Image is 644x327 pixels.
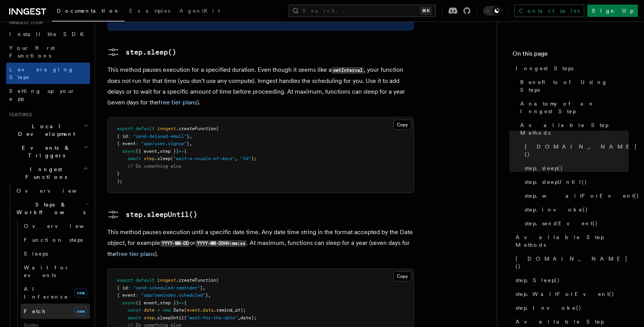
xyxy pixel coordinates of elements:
span: .sleepUntil [154,315,184,320]
a: Available Step Methods [513,230,629,252]
code: YYYY-MM-DDHH:mm:ss [195,240,246,247]
a: Wait for events [21,261,90,282]
span: new [163,307,171,313]
span: Overview [24,223,103,229]
a: step.WaitForEvent() [513,287,629,301]
span: default [136,277,154,283]
span: step.waitForEvent() [525,192,639,200]
span: : [136,141,138,146]
span: => [179,300,184,306]
span: "wait-for-the-date" [187,315,238,320]
span: { [184,300,187,306]
span: step }) [160,300,179,306]
a: [DOMAIN_NAME]() [522,140,629,161]
a: Fetchnew [21,304,90,319]
span: , [208,292,211,298]
span: } [187,134,189,139]
span: , [189,134,192,139]
a: step.sleepUntil() [107,208,197,221]
span: AI Inference [24,286,68,300]
span: Features [6,112,32,118]
span: // Do something else [128,163,181,169]
span: AgentKit [179,8,220,14]
a: Anatomy of an Inngest Step [517,97,629,118]
a: Install the SDK [6,27,90,41]
span: ( [216,126,219,131]
a: step.sleepUntil() [522,175,629,189]
span: : [128,134,130,139]
span: Benefits of Using Steps [520,78,629,94]
span: await [128,315,141,320]
span: , [189,141,192,146]
span: Examples [129,8,170,14]
span: } [205,292,208,298]
span: new [74,307,87,316]
span: Anatomy of an Inngest Step [520,100,629,115]
span: Inngest Steps [516,64,573,72]
span: Available Step Methods [520,121,629,137]
span: step.Invoke() [516,304,582,312]
span: Documentation [57,8,120,14]
span: , [203,285,205,291]
span: step [144,156,154,161]
span: Events & Triggers [6,144,84,159]
span: step.sleep() [525,164,563,172]
a: Inngest Steps [513,61,629,75]
a: step.invoke() [522,203,629,216]
button: Search...⌘K [289,5,436,17]
span: Function steps [24,237,83,243]
span: inngest [157,126,176,131]
span: Inngest Functions [6,165,83,181]
span: default [136,126,154,131]
span: } [117,171,120,176]
span: const [128,307,141,313]
span: { event [117,292,136,298]
p: This method pauses execution until a specific date time. Any date time string in the format accep... [107,227,414,259]
span: { event [117,141,136,146]
a: Setting up your app [6,84,90,106]
a: AI Inferencenew [21,282,90,304]
span: ({ event [136,149,157,154]
span: Your first Functions [9,45,55,59]
span: [DOMAIN_NAME]() [525,143,637,158]
span: : [128,285,130,291]
a: Documentation [52,2,125,21]
a: AgentKit [175,2,225,21]
span: ( [184,315,187,320]
span: step }) [160,149,179,154]
span: ); [251,156,256,161]
a: Overview [13,184,90,198]
span: ); [117,178,122,184]
button: Events & Triggers [6,141,90,162]
pre: step.sleep() [126,47,176,58]
span: { id [117,285,128,291]
span: ( [171,156,173,161]
span: , [157,300,160,306]
span: = [157,307,160,313]
span: } [200,285,203,291]
span: "app/reminder.scheduled" [141,292,205,298]
span: Local Development [6,122,84,138]
span: await [128,156,141,161]
span: step.WaitForEvent() [516,290,614,298]
span: inngest [157,277,176,283]
a: Available Step Methods [517,118,629,140]
span: Overview [16,188,95,194]
a: [DOMAIN_NAME]() [513,252,629,273]
span: async [122,149,136,154]
span: .createFunction [176,126,216,131]
button: Inngest Functions [6,162,90,184]
span: Sleeps [24,251,48,257]
span: "2d" [240,156,251,161]
span: new [74,288,87,297]
span: , [235,156,238,161]
span: ( [216,277,219,283]
span: Date [173,307,184,313]
a: step.sleep() [522,161,629,175]
span: ({ event [136,300,157,306]
span: .sleep [154,156,171,161]
a: Leveraging Steps [6,63,90,84]
span: .remind_at); [214,307,246,313]
a: Benefits of Using Steps [517,75,629,97]
span: => [179,149,184,154]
